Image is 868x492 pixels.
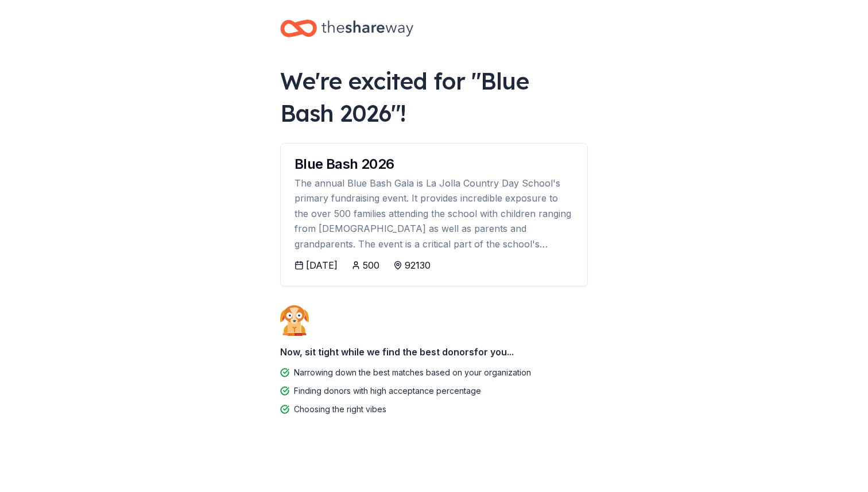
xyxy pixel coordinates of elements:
div: Narrowing down the best matches based on your organization [294,366,531,379]
div: The annual Blue Bash Gala is La Jolla Country Day School's primary fundraising event. It provides... [294,176,573,251]
div: Finding donors with high acceptance percentage [294,384,481,398]
div: Now, sit tight while we find the best donors for you... [280,340,588,363]
div: Choosing the right vibes [294,402,386,416]
div: We're excited for " Blue Bash 2026 "! [280,65,588,129]
div: 500 [363,258,379,272]
img: Dog waiting patiently [280,305,309,336]
div: [DATE] [306,258,338,272]
div: 92130 [405,258,431,272]
div: Blue Bash 2026 [294,157,573,171]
